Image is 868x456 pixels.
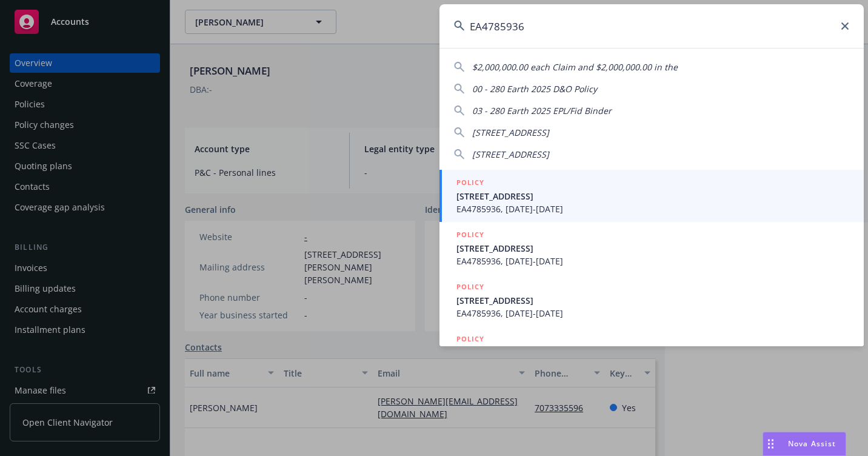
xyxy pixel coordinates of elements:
[456,203,849,215] span: EA4785936, [DATE]-[DATE]
[472,105,612,116] span: 03 - 280 Earth 2025 EPL/Fid Binder
[472,127,549,138] span: [STREET_ADDRESS]
[472,61,678,73] span: $2,000,000.00 each Claim and $2,000,000.00 in the
[456,255,849,267] span: EA4785936, [DATE]-[DATE]
[456,242,849,255] span: [STREET_ADDRESS]
[763,432,778,455] div: Drag to move
[456,333,484,345] h5: POLICY
[456,294,849,307] span: [STREET_ADDRESS]
[456,229,484,241] h5: POLICY
[472,83,597,95] span: 00 - 280 Earth 2025 D&O Policy
[456,190,849,203] span: [STREET_ADDRESS]
[763,432,846,456] button: Nova Assist
[439,326,864,378] a: POLICY
[439,222,864,274] a: POLICY[STREET_ADDRESS]EA4785936, [DATE]-[DATE]
[439,274,864,326] a: POLICY[STREET_ADDRESS]EA4785936, [DATE]-[DATE]
[456,307,849,320] span: EA4785936, [DATE]-[DATE]
[456,176,484,189] h5: POLICY
[788,438,836,449] span: Nova Assist
[472,149,549,160] span: [STREET_ADDRESS]
[456,281,484,293] h5: POLICY
[439,170,864,222] a: POLICY[STREET_ADDRESS]EA4785936, [DATE]-[DATE]
[439,4,864,48] input: Search...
